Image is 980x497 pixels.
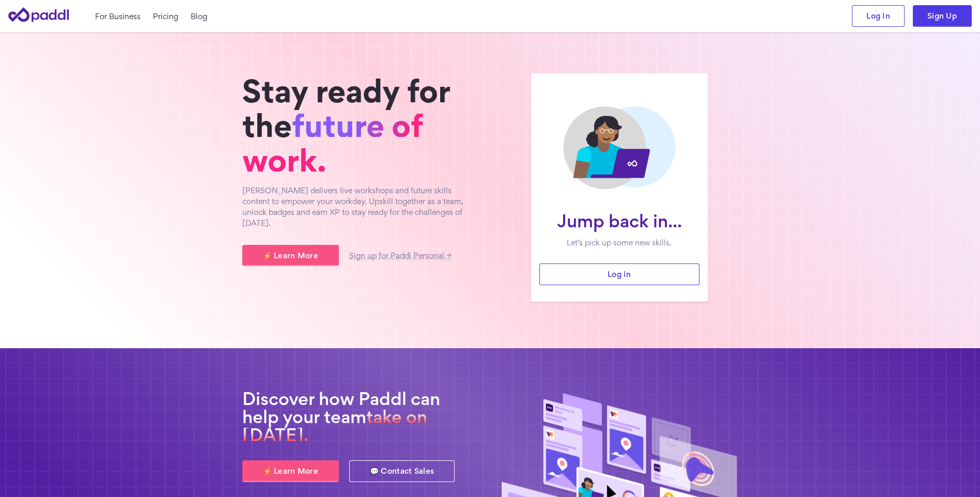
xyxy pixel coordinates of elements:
[242,460,339,482] a: ⚡ Learn More
[349,460,455,482] a: 💬 Contact Sales
[191,11,207,22] a: Blog
[349,253,451,259] a: Sign up for Paddl Personal →
[153,11,178,22] a: Pricing
[95,11,141,22] a: For Business
[913,5,972,27] a: Sign Up
[548,237,691,248] p: Let’s pick up some new skills.
[852,5,905,27] a: Log In
[539,263,699,285] a: Log in
[242,245,339,267] a: ⚡ Learn More
[242,390,480,444] h2: Discover how Paddl can help your team
[242,114,423,172] span: future of work.
[548,212,691,230] h1: Jump back in...
[242,73,480,178] h1: Stay ready for the
[242,185,480,228] p: [PERSON_NAME] delivers live workshops and future skills content to empower your workday. Upskill ...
